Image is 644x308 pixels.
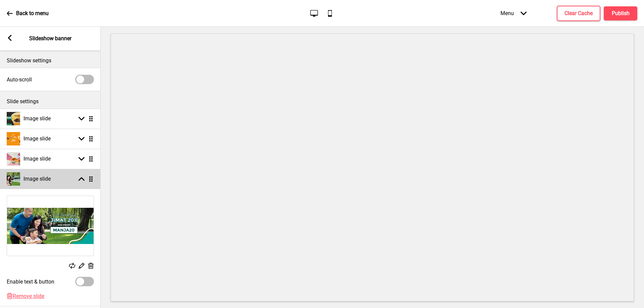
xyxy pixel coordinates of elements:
div: Menu [494,3,533,23]
h4: Clear Cache [565,10,593,17]
button: Publish [604,6,637,20]
h4: Image slide [23,135,51,142]
h4: Image slide [23,155,51,163]
h4: Publish [612,10,630,17]
span: Remove slide [13,293,44,299]
p: Slide settings [7,98,94,105]
p: Slideshow banner [29,35,71,42]
label: Auto-scroll [7,76,32,83]
a: Back to menu [7,4,49,22]
img: Image [7,196,94,256]
h4: Image slide [23,175,51,183]
p: Back to menu [16,10,49,17]
h4: Image slide [23,115,51,122]
label: Enable text & button [7,279,54,285]
button: Clear Cache [557,6,600,21]
p: Slideshow settings [7,57,94,64]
